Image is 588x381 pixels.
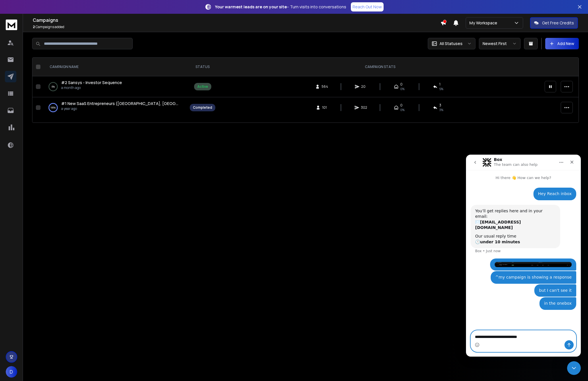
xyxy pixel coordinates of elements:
p: Reach Out Now [353,4,382,10]
span: 302 [361,105,367,110]
p: a year ago [61,106,181,111]
td: 0%#2 Sansys - Investor Sequencea month ago [43,76,186,97]
th: STATUS [186,58,219,76]
th: CAMPAIGN STATS [219,58,541,76]
span: 3 % [439,108,443,112]
span: 20 [361,84,367,89]
a: #1 New SaaS Entrepreneurs ([GEOGRAPHIC_DATA], [GEOGRAPHIC_DATA], [GEOGRAPHIC_DATA]) [61,101,181,106]
button: Get Free Credits [530,17,578,29]
span: 2 [33,24,35,29]
span: #1 New SaaS Entrepreneurs ([GEOGRAPHIC_DATA], [GEOGRAPHIC_DATA], [GEOGRAPHIC_DATA]) [61,101,252,106]
span: 0% [400,87,405,91]
span: 0 [400,82,403,87]
button: Add New [545,38,579,49]
iframe: Intercom live chat [567,361,581,375]
span: 564 [322,84,328,89]
span: 5 % [439,87,443,91]
img: logo [6,20,17,30]
p: 100 % [51,105,56,110]
span: 1 [439,82,440,87]
div: Completed [193,105,212,110]
span: 0% [400,108,405,112]
p: – Turn visits into conversations [215,4,346,10]
p: My Workspace [469,20,500,26]
p: Campaigns added [33,25,440,29]
a: Reach Out Now [351,2,384,11]
h1: Campaigns [33,17,440,24]
span: #2 Sansys - Investor Sequence [61,80,122,85]
span: 0 [400,103,403,108]
p: All Statuses [440,41,463,46]
a: #2 Sansys - Investor Sequence [61,80,122,85]
strong: Your warmest leads are on your site [215,4,287,9]
th: CAMPAIGN NAME [43,58,186,76]
button: Newest First [479,38,521,49]
iframe: Intercom live chat [466,155,581,357]
div: Active [197,84,208,89]
td: 100%#1 New SaaS Entrepreneurs ([GEOGRAPHIC_DATA], [GEOGRAPHIC_DATA], [GEOGRAPHIC_DATA])a year ago [43,97,186,118]
p: 0 % [52,84,55,90]
button: D [6,366,17,378]
p: Get Free Credits [542,20,574,26]
p: a month ago [61,85,122,90]
span: 3 [439,103,441,108]
span: 101 [322,105,328,110]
